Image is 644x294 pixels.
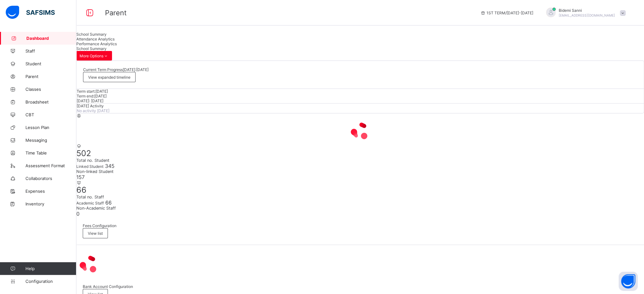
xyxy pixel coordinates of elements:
[77,108,109,113] span: No activity [DATE]
[83,284,133,289] span: Bank Account Configuration
[25,266,76,271] span: Help
[76,46,107,51] span: School Summary
[25,279,76,284] span: Configuration
[25,163,76,168] span: Assessment Format
[104,199,112,206] span: 66
[76,158,644,163] span: Total no. Student
[25,150,76,155] span: Time Table
[76,32,107,37] span: School Summary
[77,98,103,103] span: [DATE]: [DATE]
[76,41,117,46] span: Performance Analytics
[77,94,107,98] span: Term end: [DATE]
[25,99,76,104] span: Broadsheet
[25,176,76,181] span: Collaborators
[83,67,123,72] span: Current Term Progress
[80,54,109,58] span: More Options
[76,37,115,41] span: Attendance Analytics
[103,163,115,169] span: 345
[25,87,76,92] span: Classes
[25,189,76,194] span: Expenses
[123,67,149,72] span: [DATE]: [DATE]
[83,223,116,228] span: Fees Configuration
[540,8,629,18] div: BidemiSanni
[559,8,615,13] span: Bidemi Sanni
[105,9,127,17] span: Parent
[77,104,104,108] span: [DATE] Activity
[559,13,615,17] span: [EMAIL_ADDRESS][DOMAIN_NAME]
[619,272,638,291] button: Open asap
[76,201,104,205] span: Academic Staff
[76,206,644,211] span: Non-Academic Staff
[88,231,103,236] span: View list
[25,112,76,117] span: CBT
[25,48,76,54] span: Staff
[25,125,76,130] span: Lesson Plan
[76,195,644,199] span: Total no. Staff
[25,201,76,206] span: Inventory
[76,169,644,174] span: Non-linked Student
[76,211,80,217] span: 0
[25,74,76,79] span: Parent
[76,148,91,158] span: 502
[76,185,87,195] span: 66
[77,89,108,94] span: Term start: [DATE]
[26,36,76,41] span: Dashboard
[76,174,85,180] span: 157
[88,75,130,80] span: View expanded timeline
[25,138,76,143] span: Messaging
[480,11,533,15] span: session/term information
[76,164,103,169] span: Linked Student
[6,6,55,19] img: safsims
[25,61,76,66] span: Student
